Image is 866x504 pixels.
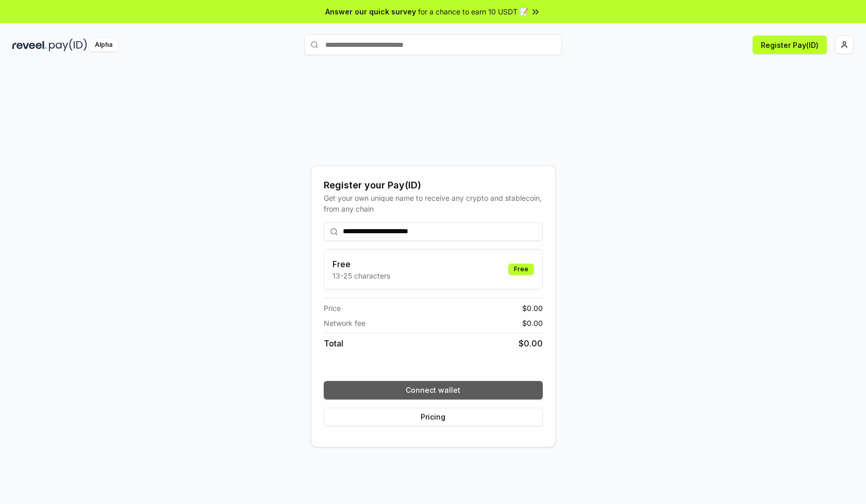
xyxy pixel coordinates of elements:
div: Free [508,264,534,275]
span: Network fee [324,318,365,328]
img: reveel_dark [12,39,47,51]
span: $ 0.00 [522,318,543,328]
span: Price [324,303,341,314]
button: Connect wallet [324,381,543,399]
div: Alpha [89,39,118,51]
img: pay_id [49,39,87,51]
div: Register your Pay(ID) [324,178,543,193]
span: for a chance to earn 10 USDT 📝 [418,6,528,17]
span: $ 0.00 [519,337,543,350]
button: Pricing [324,408,543,426]
span: Total [324,337,343,350]
h3: Free [332,258,390,270]
span: Answer our quick survey [325,6,416,17]
button: Register Pay(ID) [753,36,827,54]
span: $ 0.00 [522,303,543,314]
div: Get your own unique name to receive any crypto and stablecoin, from any chain [324,193,543,214]
p: 13-25 characters [332,270,390,281]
